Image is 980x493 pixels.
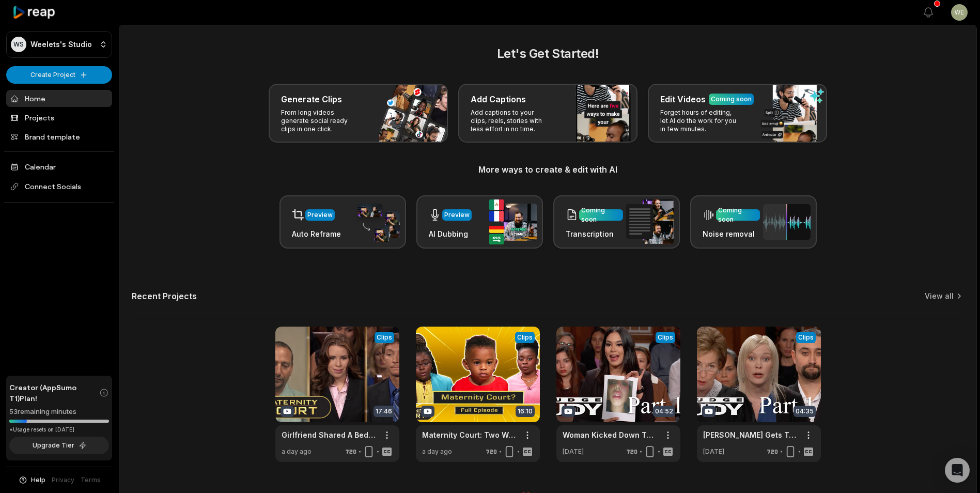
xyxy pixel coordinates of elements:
a: Calendar [6,158,112,175]
div: Preview [444,210,470,220]
a: Maternity Court: Two Women Are Potential Mother Of Child (Full Episode) | Paternity Court [422,429,517,440]
div: WS [11,37,26,52]
h3: AI Dubbing [429,228,472,239]
h2: Let's Get Started! [132,44,964,63]
a: [PERSON_NAME] Gets Tough on Plaintiff! | Part 1 [703,429,798,440]
p: From long videos generate social ready clips in one click. [281,109,361,133]
h3: Add Captions [471,93,526,105]
a: Brand template [6,128,112,145]
a: View all [925,291,954,301]
img: ai_dubbing.png [489,199,537,244]
button: Help [18,475,45,485]
div: Coming soon [711,95,752,104]
button: Create Project [6,66,112,84]
h3: Auto Reframe [292,228,341,239]
div: Preview [307,210,333,220]
a: Home [6,90,112,107]
div: Coming soon [718,206,758,224]
button: Upgrade Tier [9,437,109,454]
a: Girlfriend Shared A Bed With Boyfriend's Father (Full Episode) | Paternity Court [282,429,377,440]
a: Projects [6,109,112,126]
img: noise_removal.png [763,204,811,240]
p: Add captions to your clips, reels, stories with less effort in no time. [471,109,551,133]
p: Weelets's Studio [30,40,92,49]
div: Open Intercom Messenger [945,458,970,483]
img: auto_reframe.png [352,202,400,242]
h3: More ways to create & edit with AI [132,163,964,176]
h3: Edit Videos [660,93,706,105]
div: *Usage resets on [DATE] [9,426,109,434]
div: Coming soon [581,206,621,224]
a: Privacy [52,475,74,485]
span: Creator (AppSumo T1) Plan! [9,382,99,404]
div: 53 remaining minutes [9,407,109,417]
span: Connect Socials [6,177,112,196]
a: Woman Kicked Down Tenant’s Door on Video | Part 1 [563,429,658,440]
img: transcription.png [626,199,674,244]
p: Forget hours of editing, let AI do the work for you in few minutes. [660,109,740,133]
h3: Transcription [566,228,623,239]
h2: Recent Projects [132,291,197,301]
h3: Noise removal [703,228,760,239]
h3: Generate Clips [281,93,342,105]
a: Terms [81,475,101,485]
span: Help [31,475,45,485]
